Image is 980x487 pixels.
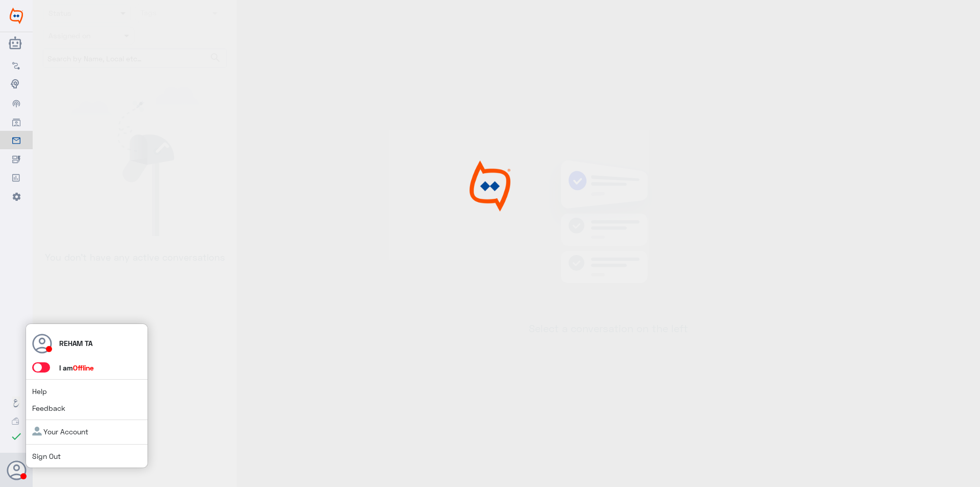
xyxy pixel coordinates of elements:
[32,427,88,436] a: Your Account
[10,430,22,443] i: check
[32,452,61,460] a: Sign Out
[73,363,94,372] span: Offline
[7,460,26,480] button: Avatar
[59,363,94,372] span: I am
[59,338,92,349] p: REHAM TA
[32,387,47,396] a: Help
[10,8,23,24] img: Widebot Logo
[451,160,528,212] img: logo.png
[32,404,65,412] a: Feedback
